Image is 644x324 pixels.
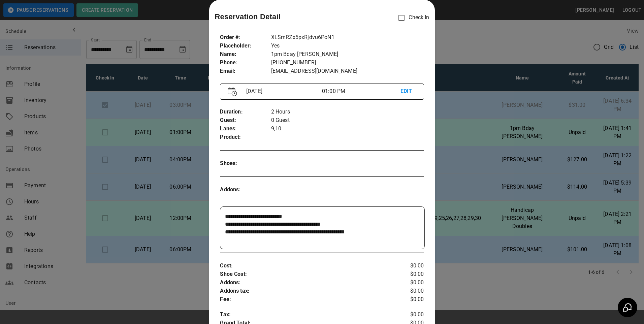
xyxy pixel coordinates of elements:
[220,287,390,295] p: Addons tax :
[390,262,424,270] p: $0.00
[390,287,424,295] p: $0.00
[220,159,271,168] p: Shoes :
[244,87,322,95] p: [DATE]
[400,87,416,96] p: EDIT
[220,116,271,125] p: Guest :
[390,279,424,287] p: $0.00
[220,262,390,270] p: Cost :
[215,11,281,22] p: Reservation Detail
[220,125,271,133] p: Lanes :
[394,11,429,25] p: Check In
[271,42,424,50] p: Yes
[271,67,424,75] p: [EMAIL_ADDRESS][DOMAIN_NAME]
[220,279,390,287] p: Addons :
[322,87,400,95] p: 01:00 PM
[271,59,424,67] p: [PHONE_NUMBER]
[220,186,271,194] p: Addons :
[220,42,271,50] p: Placeholder :
[390,270,424,279] p: $0.00
[220,108,271,116] p: Duration :
[220,133,271,141] p: Product :
[228,87,237,96] img: Vector
[220,59,271,67] p: Phone :
[220,295,390,304] p: Fee :
[220,67,271,75] p: Email :
[220,50,271,59] p: Name :
[220,311,390,319] p: Tax :
[220,270,390,279] p: Shoe Cost :
[271,33,424,42] p: XLSmRZx5pxRjdvu6PoN1
[390,295,424,304] p: $0.00
[271,125,424,133] p: 9,10
[390,311,424,319] p: $0.00
[220,33,271,42] p: Order # :
[271,50,424,59] p: 1pm Bday [PERSON_NAME]
[271,108,424,116] p: 2 Hours
[271,116,424,125] p: 0 Guest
